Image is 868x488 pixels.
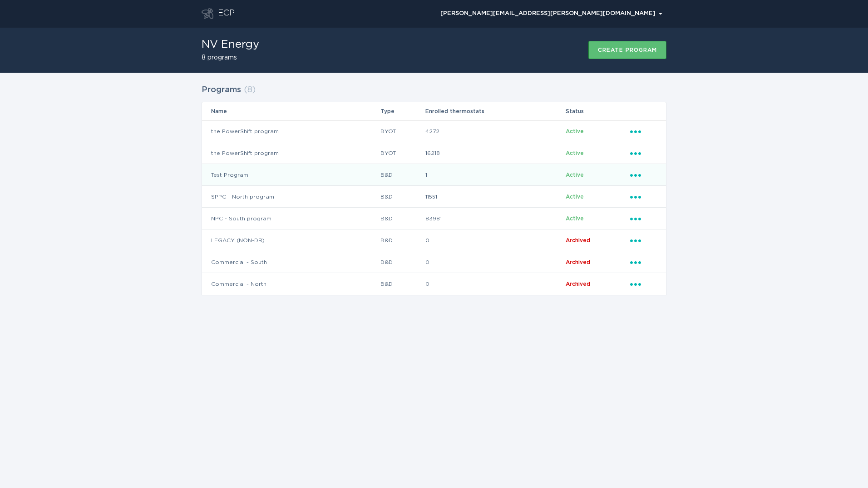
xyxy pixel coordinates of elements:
[380,142,425,164] td: BYOT
[436,7,666,20] button: Open user account details
[380,251,425,273] td: B&D
[202,120,666,142] tr: 1fc7cf08bae64b7da2f142a386c1aedb
[425,186,565,208] td: 11551
[630,192,657,202] div: Popover menu
[630,279,657,289] div: Popover menu
[566,194,584,199] span: Active
[202,186,666,208] tr: a03e689f29a4448196f87c51a80861dc
[202,39,259,50] h1: NV Energy
[630,170,657,180] div: Popover menu
[440,11,662,16] div: [PERSON_NAME][EMAIL_ADDRESS][PERSON_NAME][DOMAIN_NAME]
[425,251,565,273] td: 0
[566,238,590,243] span: Archived
[425,102,565,120] th: Enrolled thermostats
[630,126,657,136] div: Popover menu
[566,259,590,265] span: Archived
[202,208,666,229] tr: 3caaf8c9363d40c086ae71ab552dadaa
[425,142,565,164] td: 16218
[566,150,584,156] span: Active
[630,214,657,224] div: Popover menu
[244,86,256,94] span: ( 8 )
[202,55,259,61] h2: 8 programs
[630,257,657,267] div: Popover menu
[380,102,425,120] th: Type
[202,273,666,295] tr: 5753eebfd0614e638d7531d13116ea0c
[380,229,425,251] td: B&D
[380,186,425,208] td: B&D
[566,129,584,134] span: Active
[425,164,565,186] td: 1
[566,216,584,221] span: Active
[202,82,241,98] h2: Programs
[425,273,565,295] td: 0
[202,229,380,251] td: LEGACY (NON-DR)
[202,186,380,208] td: SPPC - North program
[566,281,590,287] span: Archived
[202,142,380,164] td: the PowerShift program
[630,235,657,245] div: Popover menu
[202,251,666,273] tr: d4842dc55873476caf04843bf39dc303
[202,102,380,120] th: Name
[380,164,425,186] td: B&D
[202,164,666,186] tr: 1d15b189bb4841f7a0043e8dad5f5fb7
[202,208,380,229] td: NPC - South program
[425,120,565,142] td: 4272
[436,7,666,20] div: Popover menu
[566,172,584,178] span: Active
[202,273,380,295] td: Commercial - North
[598,47,657,53] div: Create program
[630,148,657,158] div: Popover menu
[218,8,235,19] div: ECP
[380,120,425,142] td: BYOT
[202,102,666,120] tr: Table Headers
[202,142,666,164] tr: 3428cbea457e408cb7b12efa83831df3
[565,102,630,120] th: Status
[425,229,565,251] td: 0
[425,208,565,229] td: 83981
[202,120,380,142] td: the PowerShift program
[380,208,425,229] td: B&D
[202,251,380,273] td: Commercial - South
[588,41,666,59] button: Create program
[202,8,213,19] button: Go to dashboard
[202,164,380,186] td: Test Program
[202,229,666,251] tr: 6ad4089a9ee14ed3b18f57c3ec8b7a15
[380,273,425,295] td: B&D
